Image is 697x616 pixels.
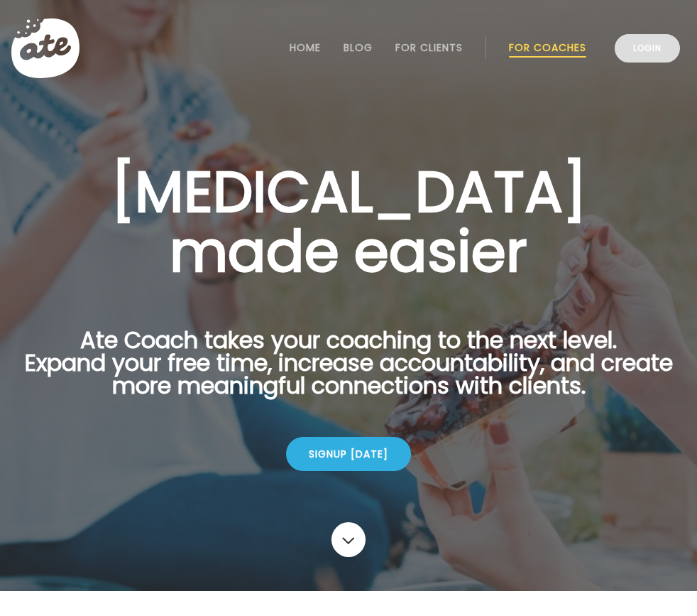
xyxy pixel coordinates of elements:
p: Ate Coach takes your coaching to the next level. Expand your free time, increase accountability, ... [17,329,680,414]
a: Home [290,42,321,53]
a: Blog [344,42,373,53]
h1: [MEDICAL_DATA] made easier [17,162,680,281]
a: Login [615,34,680,63]
a: For Clients [395,42,463,53]
a: For Coaches [509,42,586,53]
div: Signup [DATE] [286,437,411,471]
